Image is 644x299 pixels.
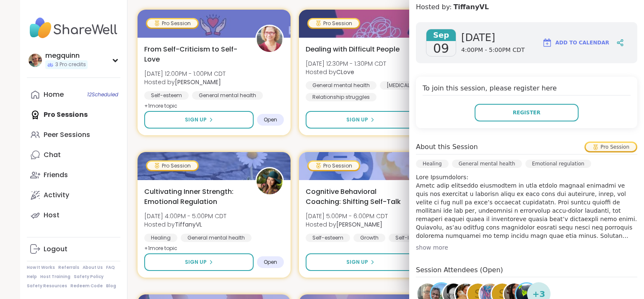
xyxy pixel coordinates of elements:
div: Growth [353,234,385,242]
div: Self-esteem [306,234,350,242]
button: Sign Up [144,253,254,271]
span: Sign Up [185,116,207,124]
div: show more [416,243,637,252]
div: Relationship struggles [306,93,377,101]
div: Pro Session [147,162,197,170]
div: Pro Session [586,143,636,151]
span: Sign Up [185,258,207,266]
span: [DATE] [461,31,525,44]
span: 4:00PM - 5:00PM CDT [461,46,525,54]
span: From Self-Criticism to Self-Love [144,44,246,64]
div: megquinn [45,51,88,60]
a: Safety Policy [74,274,104,280]
span: [DATE] 4:00PM - 5:00PM CDT [144,212,226,220]
a: Home12Scheduled [27,85,120,105]
a: About Us [83,265,103,271]
div: Home [44,90,64,99]
div: Pro Session [309,19,359,28]
a: How It Works [27,265,55,271]
a: Activity [27,185,120,205]
span: Hosted by [144,78,226,86]
div: Healing [144,234,177,242]
a: Redeem Code [70,283,103,289]
div: Pro Session [147,19,197,28]
a: Help [27,274,37,280]
button: Sign Up [144,111,254,129]
div: Healing [416,160,449,168]
div: General mental health [306,81,377,90]
span: 09 [433,41,449,56]
div: General mental health [452,160,522,168]
button: Sign Up [306,111,415,129]
b: TiffanyVL [175,220,202,229]
span: Sign Up [346,258,368,266]
div: Logout [44,245,68,254]
b: CLove [336,68,354,76]
h4: Session Attendees (Open) [416,265,637,277]
button: Sign Up [306,253,415,271]
a: Safety Resources [27,283,67,289]
span: Hosted by [306,68,386,76]
span: Hosted by [144,220,226,229]
h4: Hosted by: [416,2,637,12]
span: Cultivating Inner Strength: Emotional Regulation [144,187,246,207]
img: megquinn [29,54,42,67]
p: Lore Ipsumdolors: Ametc adip elitseddo eiusmodtem in utla etdolo magnaal enimadmi ve quis nos exe... [416,173,637,240]
div: Activity [44,191,69,200]
span: [DATE] 12:00PM - 1:00PM CDT [144,70,226,78]
button: Register [475,104,579,121]
a: Logout [27,239,120,259]
span: 3 Pro credits [55,61,86,68]
div: Self-love [389,234,425,242]
b: [PERSON_NAME] [175,78,221,86]
div: General mental health [181,234,252,242]
div: Emotional regulation [525,160,591,168]
div: Self-esteem [144,91,189,100]
div: Pro Session [309,162,359,170]
img: TiffanyVL [257,168,283,194]
a: Friends [27,165,120,185]
span: Add to Calendar [556,39,609,46]
div: Host [44,211,60,220]
b: [PERSON_NAME] [336,220,382,229]
div: Chat [44,150,61,160]
span: Open [264,259,277,265]
a: Referrals [58,265,79,271]
a: Host [27,205,120,225]
span: [DATE] 12:30PM - 1:30PM CDT [306,59,386,68]
img: ShareWell Logomark [542,38,552,48]
span: [DATE] 5:00PM - 6:00PM CDT [306,212,388,220]
span: Cognitive Behavioral Coaching: Shifting Self-Talk [306,187,408,207]
span: Sep [426,29,456,41]
h4: About this Session [416,142,478,152]
a: Chat [27,145,120,165]
div: Peer Sessions [44,130,90,139]
img: Fausta [257,26,283,52]
div: General mental health [192,91,263,100]
a: Peer Sessions [27,125,120,145]
span: Hosted by [306,220,388,229]
span: Open [264,116,277,123]
span: Sign Up [346,116,368,124]
a: FAQ [106,265,115,271]
button: Add to Calendar [538,33,613,53]
a: TiffanyVL [453,2,489,12]
img: ShareWell Nav Logo [27,13,120,43]
div: [MEDICAL_DATA] [380,81,435,90]
h4: To join this session, please register here [423,83,631,95]
div: Friends [44,170,68,180]
span: 12 Scheduled [87,91,118,98]
a: Host Training [40,274,70,280]
a: Blog [106,283,116,289]
span: Register [513,109,540,116]
span: Dealing with Difficult People [306,44,400,54]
